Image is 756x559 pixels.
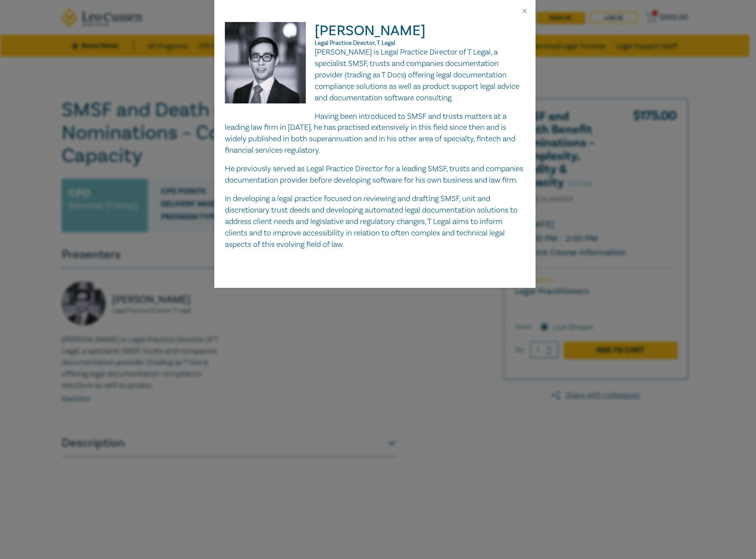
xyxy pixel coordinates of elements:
h2: [PERSON_NAME] [225,22,525,47]
p: Having been introduced to SMSF and trusts matters at a leading law firm in [DATE], he has practis... [225,111,525,157]
button: Close [521,7,528,15]
span: Legal Practice Director, T Legal [315,39,395,47]
p: [PERSON_NAME] is Legal Practice Director of T Legal, a specialist SMSF, trusts and companies docu... [225,47,525,104]
p: In developing a legal practice focused on reviewing and drafting SMSF, unit and discretionary tru... [225,193,525,250]
img: Terence Wong [225,22,315,112]
p: He previously served as Legal Practice Director for a leading SMSF, trusts and companies document... [225,163,525,186]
